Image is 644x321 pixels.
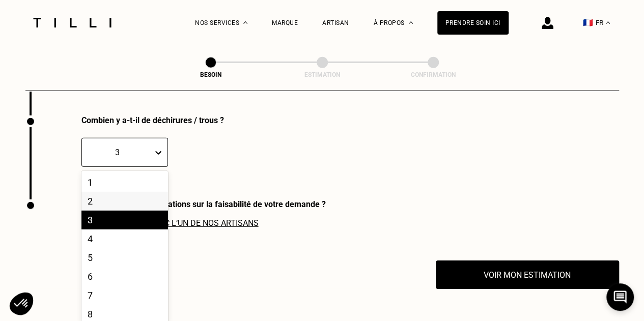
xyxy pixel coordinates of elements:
[81,286,168,305] div: 7
[606,21,610,24] img: menu déroulant
[81,267,168,286] div: 6
[81,173,168,192] div: 1
[272,19,298,26] a: Marque
[81,115,478,125] div: Combien y a-t-il de déchirures / trous ?
[409,21,413,24] img: Menu déroulant à propos
[30,18,115,27] img: Logo du service de couturière Tilli
[95,218,259,228] a: Prendre RDV avec l‘un de nos artisans
[81,199,326,209] div: Besoin de plus d‘informations sur la faisabilité de votre demande ?
[81,217,326,228] span: 🗓️
[271,71,373,78] div: Estimation
[542,17,553,29] img: icône connexion
[243,21,247,24] img: Menu déroulant
[87,148,148,157] div: 3
[437,11,509,35] a: Prendre soin ici
[436,260,619,289] button: Voir mon estimation
[160,71,262,78] div: Besoin
[322,19,349,26] a: Artisan
[382,71,484,78] div: Confirmation
[81,248,168,267] div: 5
[81,229,168,248] div: 4
[81,192,168,211] div: 2
[81,211,168,229] div: 3
[583,18,593,27] span: 🇫🇷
